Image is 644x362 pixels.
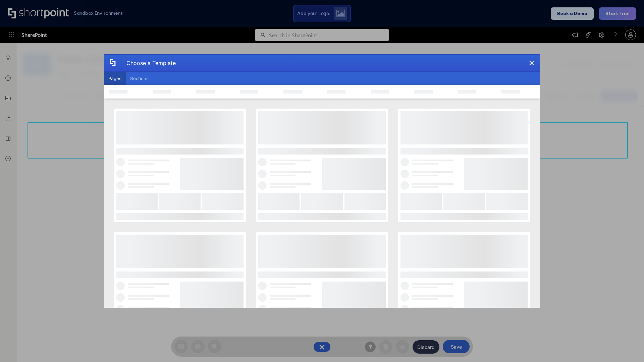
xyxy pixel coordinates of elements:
iframe: Chat Widget [610,330,644,362]
div: template selector [104,54,540,308]
button: Pages [104,72,126,85]
div: Choose a Template [121,55,176,71]
button: Sections [126,72,153,85]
